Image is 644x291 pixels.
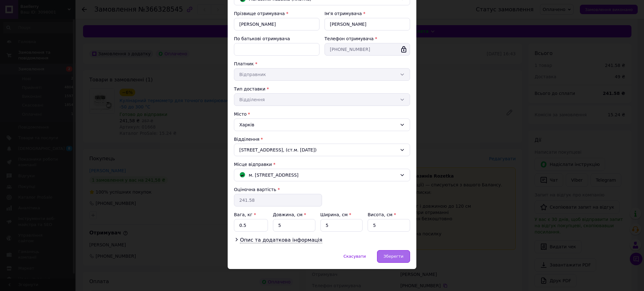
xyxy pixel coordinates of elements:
span: м. [STREET_ADDRESS] [249,172,298,178]
label: Ім'я отримувача [325,11,362,16]
div: Платник [234,61,410,67]
label: Прізвище отримувача [234,11,285,16]
label: Висота, см [368,212,396,217]
label: Вага, кг [234,212,256,217]
div: Місто [234,111,410,117]
div: Харків [234,118,410,131]
label: Оціночна вартість [234,187,276,192]
span: Зберегти [384,254,403,259]
label: Довжина, см [273,212,306,217]
span: Опис та додаткова інформація [240,237,322,243]
div: Відділення [234,136,410,142]
label: Ширина, см [320,212,351,217]
div: [STREET_ADDRESS], (ст.м. [DATE]) [234,144,410,156]
label: По батькові отримувача [234,36,290,41]
input: +380 [325,43,410,56]
label: Телефон отримувача [325,36,374,41]
div: Місце відправки [234,161,410,167]
span: Скасувати [343,254,366,259]
div: Тип доставки [234,86,410,92]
